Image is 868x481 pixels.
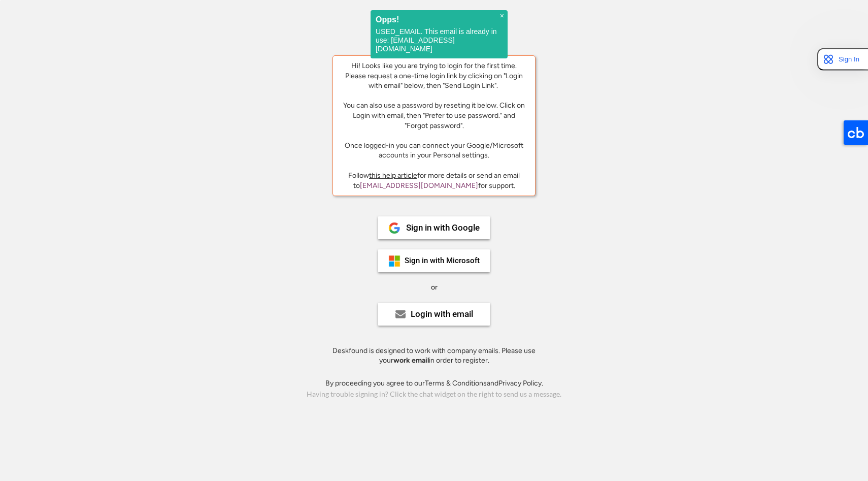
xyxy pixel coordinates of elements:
div: Deskfound is designed to work with company emails. Please use your in order to register. [320,346,548,366]
div: By proceeding you agree to our and [325,378,543,389]
h2: Opps! [376,15,503,24]
img: ms-symbollockup_mssymbol_19.png [388,255,400,267]
strong: work email [393,356,429,365]
a: Terms & Conditions [425,379,487,388]
div: Sign in with Microsoft [405,257,480,265]
a: [EMAIL_ADDRESS][DOMAIN_NAME] [360,181,478,190]
a: Privacy Policy. [498,379,543,388]
img: 1024px-Google__G__Logo.svg.png [388,222,400,234]
div: Login with email [411,310,473,318]
p: USED_EMAIL. This email is already in use: [EMAIL_ADDRESS][DOMAIN_NAME] [376,27,503,53]
div: or [431,282,438,293]
div: Follow for more details or send an email to for support. [341,171,527,190]
span: × [500,12,504,20]
div: Hi! Looks like you are trying to login for the first time. Please request a one-time login link b... [341,61,527,161]
div: Sign in with Google [406,223,480,232]
a: this help article [369,171,417,180]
